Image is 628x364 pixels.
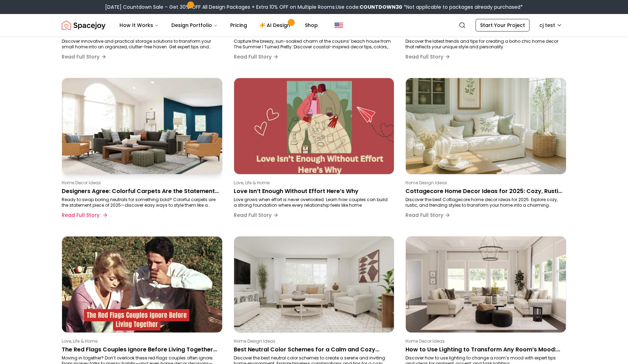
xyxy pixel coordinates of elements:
[234,208,279,222] button: Read Full Story
[360,4,402,11] b: COUNTDOWN30
[234,180,392,186] p: Love, Life & Home
[335,21,343,29] img: United States
[234,236,394,332] img: Best Neutral Color Schemes for a Calm and Cozy Home in 2025
[476,19,530,32] a: Start Your Project
[166,18,223,32] button: Design Portfolio
[58,76,226,177] img: Designers Agree: Colorful Carpets Are the Statement Piece Every Home Needs in 2025
[535,19,566,32] button: cj test
[225,18,253,32] a: Pricing
[405,208,450,222] button: Read Full Story
[299,18,323,32] a: Shop
[406,236,566,332] img: How to Use Lighting to Transform Any Room’s Mood: Expert Interior Design Guide
[234,78,394,174] img: Love Isn’t Enough Without Effort Here’s Why
[62,345,220,354] p: The Red Flags Couples Ignore Before Living Together (and How to Handle Them)
[62,78,223,225] a: Designers Agree: Colorful Carpets Are the Statement Piece Every Home Needs in 2025Home Decor Idea...
[405,187,564,195] p: Cottagecore Home Decor Ideas for 2025: Cozy, Rustic, and Trending Styles
[62,14,566,36] nav: Global
[114,18,164,32] button: How It Works
[62,338,220,344] p: Love, Life & Home
[62,208,107,222] button: Read Full Story
[405,180,564,186] p: Home Design Ideas
[406,78,566,174] img: Cottagecore Home Decor Ideas for 2025: Cozy, Rustic, and Trending Styles
[114,18,323,32] nav: Main
[62,18,105,32] img: Spacejoy Logo
[62,187,220,195] p: Designers Agree: Colorful Carpets Are the Statement Piece Every Home Needs in [DATE]
[62,18,105,32] a: Spacejoy
[402,4,523,11] span: *Not applicable to packages already purchased*
[105,4,523,11] div: [DATE] Countdown Sale – Get 30% OFF All Design Packages + Extra 10% OFF on Multiple Rooms.
[405,197,564,208] p: Discover the best Cottagecore home decor ideas for 2025. Explore cozy, rustic, and trending style...
[234,78,395,225] a: Love Isn’t Enough Without Effort Here’s WhyLove, Life & HomeLove Isn’t Enough Without Effort Here...
[405,50,450,64] button: Read Full Story
[405,338,564,344] p: Home Decor Ideas
[336,4,402,11] span: Use code:
[254,18,298,32] a: AI Design
[234,50,279,64] button: Read Full Story
[62,39,220,50] p: Discover innovative and practical storage solutions to transform your small home into an organize...
[62,197,220,208] p: Ready to swap boring neutrals for something bold? Colorful carpets are the statement piece of 202...
[405,39,564,50] p: Discover the latest trends and tips for creating a boho chic home decor that reflects your unique...
[405,78,566,225] a: Cottagecore Home Decor Ideas for 2025: Cozy, Rustic, and Trending StylesHome Design IdeasCottagec...
[62,50,107,64] button: Read Full Story
[62,180,220,186] p: Home Decor Ideas
[234,39,392,50] p: Capture the breezy, sun-soaked charm of the cousins’ beach house from The Summer I Turned Pretty....
[234,345,392,354] p: Best Neutral Color Schemes for a Calm and Cozy Home in [DATE]
[234,197,392,208] p: Love grows when effort is never overlooked. Learn how couples can build a strong foundation where...
[234,338,392,344] p: Home Design Ideas
[62,236,222,332] img: The Red Flags Couples Ignore Before Living Together (and How to Handle Them)
[405,345,564,354] p: How to Use Lighting to Transform Any Room’s Mood: Expert Interior Design Guide
[234,187,392,195] p: Love Isn’t Enough Without Effort Here’s Why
